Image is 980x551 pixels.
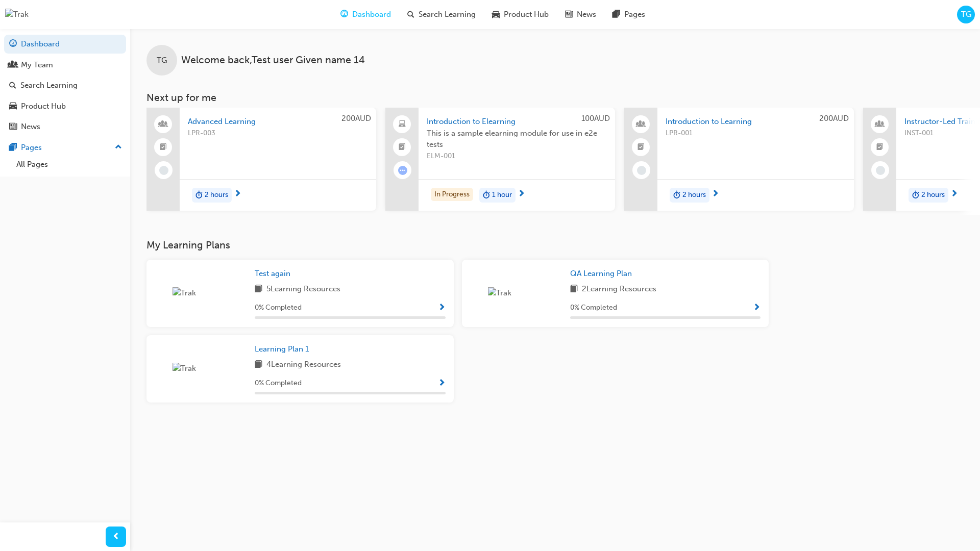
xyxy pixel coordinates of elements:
span: book-icon [255,359,262,371]
img: Trak [5,9,29,20]
img: Trak [173,363,229,374]
span: 200AUD [819,114,849,123]
span: 0 % Completed [255,302,302,314]
span: book-icon [570,283,578,296]
span: duration-icon [912,189,919,202]
span: LPR-001 [666,128,846,139]
span: search-icon [407,8,414,21]
span: pages-icon [612,8,620,21]
span: Introduction to Learning [666,116,846,128]
span: Test again [255,269,290,278]
a: news-iconNews [557,4,604,25]
span: 2 hours [205,189,228,201]
div: Product Hub [21,101,66,112]
span: Welcome back , Test user Given name 14 [181,55,365,66]
a: 200AUDAdvanced LearningLPR-003duration-icon2 hours [146,108,376,211]
span: duration-icon [673,189,680,202]
span: news-icon [565,8,573,21]
span: learningRecordVerb_NONE-icon [637,166,646,175]
span: book-icon [255,283,262,296]
span: Search Learning [419,9,476,20]
a: QA Learning Plan [570,268,636,280]
span: pages-icon [9,143,17,153]
div: In Progress [431,188,473,202]
a: All Pages [12,157,126,172]
img: Trak [488,287,544,299]
span: prev-icon [112,531,120,543]
button: DashboardMy TeamSearch LearningProduct HubNews [4,33,126,138]
span: Dashboard [352,9,391,20]
span: car-icon [9,102,17,111]
span: 1 hour [492,189,512,201]
span: QA Learning Plan [570,269,632,278]
span: 0 % Completed [255,378,302,389]
a: Test again [255,268,295,280]
button: Pages [4,138,126,157]
button: TG [957,6,975,23]
span: learningRecordVerb_NONE-icon [876,166,885,175]
span: next-icon [234,190,241,199]
span: up-icon [115,141,122,154]
span: Introduction to Elearning [427,116,607,128]
span: search-icon [9,81,16,90]
a: My Team [4,56,126,74]
span: 2 hours [682,189,706,201]
a: 100AUDIntroduction to ElearningThis is a sample elearning module for use in e2e testsELM-001In Pr... [385,108,615,211]
span: next-icon [518,190,525,199]
span: duration-icon [195,189,203,202]
span: people-icon [638,118,645,131]
span: news-icon [9,122,17,132]
img: Trak [173,287,229,299]
div: Pages [21,142,42,154]
span: next-icon [712,190,719,199]
span: 4 Learning Resources [266,359,341,371]
a: Product Hub [4,97,126,116]
span: Learning Plan 1 [255,344,309,354]
span: 2 Learning Resources [582,283,656,296]
span: 5 Learning Resources [266,283,340,296]
span: laptop-icon [399,118,406,131]
span: Product Hub [504,9,549,20]
span: next-icon [950,190,958,199]
div: Search Learning [20,80,78,91]
a: Search Learning [4,76,126,95]
div: News [21,121,40,133]
span: ELM-001 [427,151,607,162]
a: News [4,117,126,136]
span: Show Progress [753,304,761,313]
button: Show Progress [438,377,446,390]
span: Show Progress [438,304,446,313]
a: guage-iconDashboard [332,4,399,25]
span: booktick-icon [638,141,645,154]
span: Pages [624,9,645,20]
a: Dashboard [4,35,126,54]
span: TG [157,55,167,66]
span: booktick-icon [399,141,406,154]
a: pages-iconPages [604,4,653,25]
span: Advanced Learning [188,116,368,128]
span: people-icon [160,118,167,131]
span: duration-icon [483,189,490,202]
span: Show Progress [438,379,446,388]
span: LPR-003 [188,128,368,139]
div: My Team [21,59,53,71]
h3: Next up for me [130,92,980,104]
span: TG [961,9,971,20]
span: guage-icon [9,40,17,49]
span: people-icon [876,118,884,131]
span: 0 % Completed [570,302,617,314]
button: Show Progress [438,302,446,314]
h3: My Learning Plans [146,239,769,251]
a: car-iconProduct Hub [484,4,557,25]
a: search-iconSearch Learning [399,4,484,25]
span: guage-icon [340,8,348,21]
span: booktick-icon [876,141,884,154]
span: learningRecordVerb_NONE-icon [159,166,168,175]
span: 100AUD [581,114,610,123]
span: This is a sample elearning module for use in e2e tests [427,128,607,151]
a: Learning Plan 1 [255,343,313,355]
span: 200AUD [341,114,371,123]
span: booktick-icon [160,141,167,154]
